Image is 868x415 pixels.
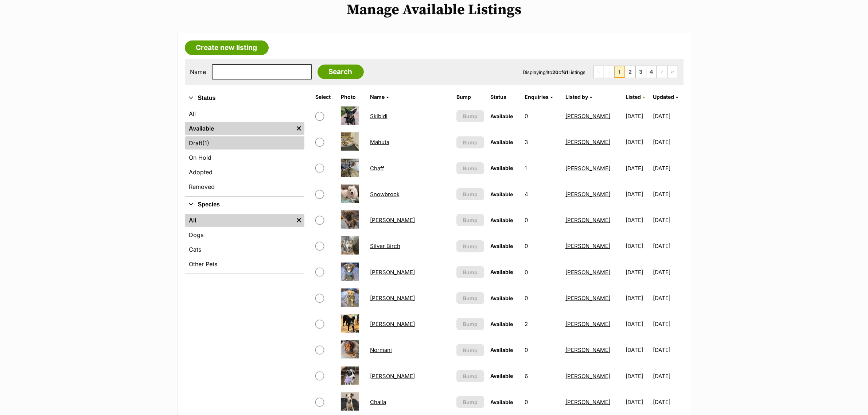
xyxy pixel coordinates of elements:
td: [DATE] [653,389,682,415]
td: 4 [522,182,561,207]
span: Bump [463,164,478,172]
span: Updated [653,94,674,100]
a: Listed by [565,94,592,100]
a: Other Pets [185,257,304,271]
button: Bump [456,292,484,304]
td: 0 [522,286,561,311]
a: [PERSON_NAME] [565,373,610,380]
a: [PERSON_NAME] [370,373,415,380]
td: [DATE] [623,207,652,233]
a: [PERSON_NAME] [370,269,415,276]
td: 0 [522,233,561,259]
td: 0 [522,260,561,285]
label: Name [190,69,206,75]
span: Bump [463,320,478,328]
a: Available [185,122,293,135]
th: Photo [338,91,366,103]
button: Bump [456,266,484,278]
span: Available [491,347,513,353]
td: 0 [522,389,561,415]
a: Silver Birch [370,243,400,249]
span: Available [491,217,513,223]
td: [DATE] [653,104,682,129]
a: [PERSON_NAME] [565,346,610,353]
th: Select [312,91,337,103]
span: Bump [463,139,478,146]
a: On Hold [185,151,304,164]
span: Bump [463,346,478,354]
a: Page 3 [636,66,646,78]
a: Normani [370,346,392,353]
button: Bump [456,370,484,382]
a: Mahuta [370,139,389,146]
span: Available [491,243,513,249]
a: All [185,107,304,120]
a: Name [370,94,389,100]
a: Enquiries [525,94,553,100]
a: Dogs [185,228,304,241]
a: Page 2 [625,66,635,78]
span: (1) [203,139,210,147]
td: [DATE] [623,233,652,259]
th: Bump [454,91,487,103]
span: Available [491,295,513,301]
span: Bump [463,268,478,276]
a: Remove filter [293,122,304,135]
span: Bump [463,243,478,250]
td: 0 [522,207,561,233]
a: Draft [185,136,304,150]
a: Updated [653,94,678,100]
td: [DATE] [653,260,682,285]
span: Available [491,191,513,197]
a: [PERSON_NAME] [565,217,610,224]
a: Listed [626,94,645,100]
a: [PERSON_NAME] [565,269,610,276]
button: Bump [456,344,484,356]
td: 0 [522,337,561,362]
a: Remove filter [293,214,304,227]
a: Adopted [185,166,304,179]
span: First page [593,66,604,78]
button: Bump [456,240,484,252]
input: Search [318,65,364,79]
a: [PERSON_NAME] [565,321,610,327]
a: [PERSON_NAME] [370,321,415,327]
span: Listed [626,94,641,100]
span: Bump [463,294,478,302]
span: Name [370,94,385,100]
span: Bump [463,190,478,198]
a: Chaila [370,399,386,406]
span: Bump [463,398,478,406]
span: Available [491,373,513,379]
a: [PERSON_NAME] [565,243,610,249]
span: Bump [463,216,478,224]
a: Page 4 [646,66,657,78]
td: 2 [522,311,561,337]
td: [DATE] [623,260,652,285]
span: Available [491,399,513,405]
span: Bump [463,112,478,120]
a: [PERSON_NAME] [565,191,610,198]
td: [DATE] [623,311,652,337]
div: Species [185,212,304,274]
a: Chaff [370,165,384,172]
td: [DATE] [623,104,652,129]
td: 6 [522,364,561,389]
a: [PERSON_NAME] [565,295,610,302]
td: [DATE] [653,337,682,362]
td: [DATE] [653,233,682,259]
a: Create new listing [185,40,269,55]
span: Listed by [565,94,588,100]
strong: 61 [564,69,569,75]
td: [DATE] [623,129,652,155]
td: [DATE] [623,286,652,311]
td: [DATE] [653,129,682,155]
span: Available [491,139,513,145]
a: Snowbrook [370,191,400,198]
strong: 1 [546,69,548,75]
a: All [185,214,293,227]
button: Bump [456,396,484,408]
div: Status [185,106,304,196]
a: [PERSON_NAME] [370,295,415,302]
td: 3 [522,129,561,155]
